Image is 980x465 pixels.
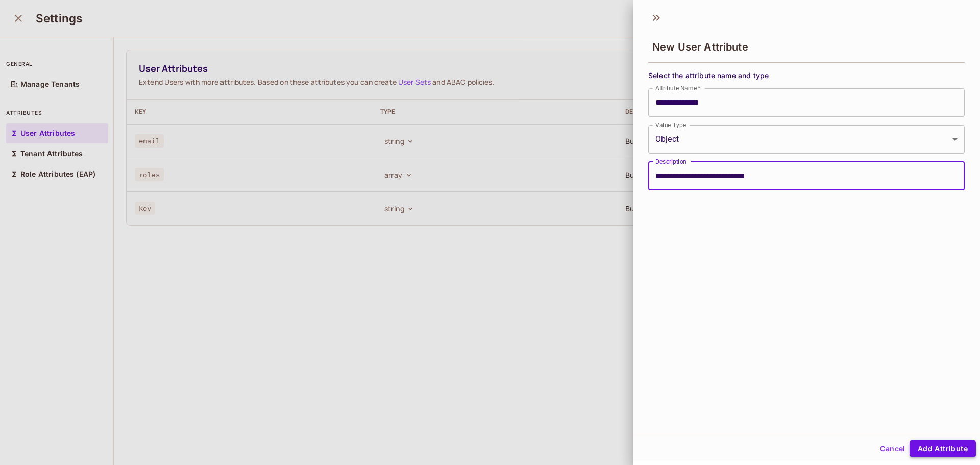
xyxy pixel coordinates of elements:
[648,70,965,80] span: Select the attribute name and type
[655,157,687,166] label: Description
[655,84,701,92] label: Attribute Name
[652,41,748,53] span: New User Attribute
[655,120,686,129] label: Value Type
[648,125,965,154] div: Object
[876,440,909,457] button: Cancel
[910,440,976,457] button: Add Attribute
